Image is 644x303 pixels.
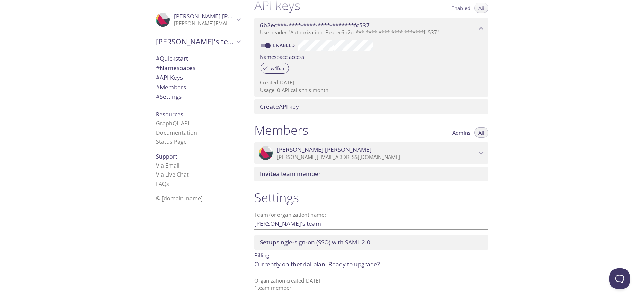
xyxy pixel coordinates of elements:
span: API key [260,103,299,110]
button: All [474,127,488,138]
div: Create API Key [254,99,488,114]
h1: Settings [254,190,488,205]
p: [PERSON_NAME][EMAIL_ADDRESS][DOMAIN_NAME] [174,20,234,27]
a: FAQ [156,180,169,188]
p: Organization created [DATE] 1 team member [254,277,488,292]
span: # [156,92,160,100]
span: Namespaces [156,64,195,72]
span: Resources [156,110,183,118]
label: Team (or organization) name: [254,212,326,217]
span: a team member [260,170,321,178]
span: # [156,64,160,72]
span: Invite [260,170,276,178]
a: Via Live Chat [156,171,189,178]
a: Documentation [156,129,197,136]
a: Enabled [272,42,298,48]
div: Fabio's team [150,33,246,51]
a: Via Email [156,162,179,169]
div: Fabio Pinho [150,8,246,31]
button: Admins [448,127,475,138]
span: Settings [156,92,182,100]
p: Usage: 0 API calls this month [260,87,483,94]
span: Setup [260,238,276,246]
p: Created [DATE] [260,79,483,86]
div: Namespaces [150,63,246,73]
span: trial [300,260,312,268]
span: single-sign-on (SSO) with SAML 2.0 [260,238,370,246]
label: Namespace access: [260,51,306,61]
span: # [156,73,160,81]
div: Fabio Pinho [254,142,488,164]
span: Support [156,153,177,160]
a: GraphQL API [156,119,189,127]
span: Quickstart [156,54,188,62]
span: Create [260,103,279,110]
div: w4fch [261,63,289,74]
span: [PERSON_NAME] [PERSON_NAME] [277,146,372,153]
h1: Members [254,122,308,138]
p: Billing: [254,250,488,260]
div: Invite a team member [254,167,488,181]
div: Quickstart [150,54,246,63]
span: Ready to ? [328,260,380,268]
p: Currently on the plan. [254,260,488,269]
iframe: Help Scout Beacon - Open [609,268,630,289]
span: © [DOMAIN_NAME] [156,195,203,202]
span: s [166,180,169,188]
div: Team Settings [150,92,246,101]
span: w4fch [266,65,289,71]
div: Members [150,82,246,92]
div: Setup SSO [254,235,488,250]
a: upgrade [354,260,377,268]
div: API Keys [150,73,246,82]
span: Members [156,83,186,91]
span: # [156,83,160,91]
span: # [156,54,160,62]
p: [PERSON_NAME][EMAIL_ADDRESS][DOMAIN_NAME] [277,154,477,161]
span: [PERSON_NAME] [PERSON_NAME] [174,12,269,20]
a: Status Page [156,138,187,145]
span: [PERSON_NAME]'s team [156,37,234,46]
span: API Keys [156,73,183,81]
